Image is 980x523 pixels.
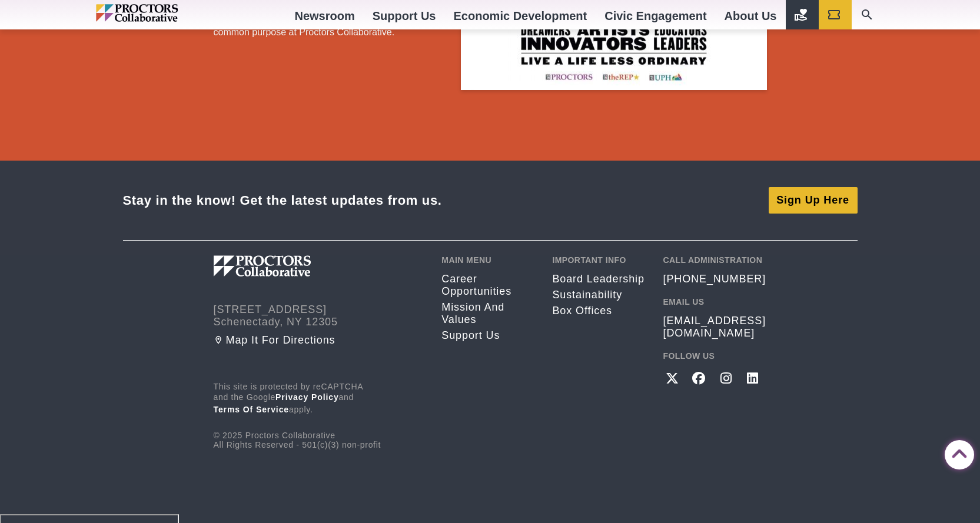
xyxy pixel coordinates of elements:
[663,315,766,339] a: [EMAIL_ADDRESS][DOMAIN_NAME]
[214,334,424,347] a: Map it for directions
[96,4,228,22] img: Proctors logo
[275,392,339,402] a: Privacy Policy
[769,187,858,213] a: Sign Up Here
[945,441,968,464] a: Back to Top
[663,273,766,285] a: [PHONE_NUMBER]
[123,192,442,208] div: Stay in the know! Get the latest updates from us.
[441,255,534,265] h2: Main Menu
[663,255,766,265] h2: Call Administration
[214,304,424,328] address: [STREET_ADDRESS] Schenectady, NY 12305
[441,329,534,342] a: Support Us
[663,297,766,307] h2: Email Us
[214,255,373,277] img: Proctors logo
[441,301,534,326] a: Mission and Values
[552,305,645,317] a: Box Offices
[552,273,645,285] a: Board Leadership
[441,273,534,298] a: Career opportunities
[214,405,290,414] a: Terms of Service
[214,382,424,416] p: This site is protected by reCAPTCHA and the Google and apply.
[663,351,766,361] h2: Follow Us
[214,382,424,449] div: © 2025 Proctors Collaborative All Rights Reserved - 501(c)(3) non-profit
[552,255,645,265] h2: Important Info
[552,289,645,301] a: Sustainability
